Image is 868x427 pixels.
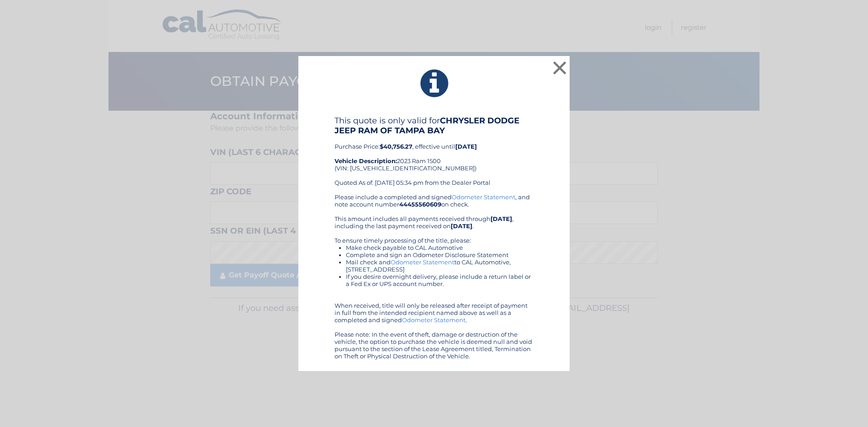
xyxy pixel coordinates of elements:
[455,143,477,150] b: [DATE]
[335,116,533,193] div: Purchase Price: , effective until 2023 Ram 1500 (VIN: [US_VEHICLE_IDENTIFICATION_NUMBER]) Quoted ...
[346,273,533,287] li: If you desire overnight delivery, please include a return label or a Fed Ex or UPS account number.
[335,116,519,136] b: CHRYSLER DODGE JEEP RAM OF TAMPA BAY
[346,244,533,251] li: Make check payable to CAL Automotive
[551,59,569,77] button: ×
[346,258,533,273] li: Mail check and to CAL Automotive, [STREET_ADDRESS]
[391,258,454,266] a: Odometer Statement
[451,222,472,230] b: [DATE]
[380,143,412,150] b: $40,756.27
[452,193,515,201] a: Odometer Statement
[335,116,533,136] h4: This quote is only valid for
[399,201,441,208] b: 44455560609
[402,316,466,324] a: Odometer Statement
[346,251,533,258] li: Complete and sign an Odometer Disclosure Statement
[335,157,397,164] strong: Vehicle Description:
[491,215,512,222] b: [DATE]
[335,193,533,360] div: Please include a completed and signed , and note account number on check. This amount includes al...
